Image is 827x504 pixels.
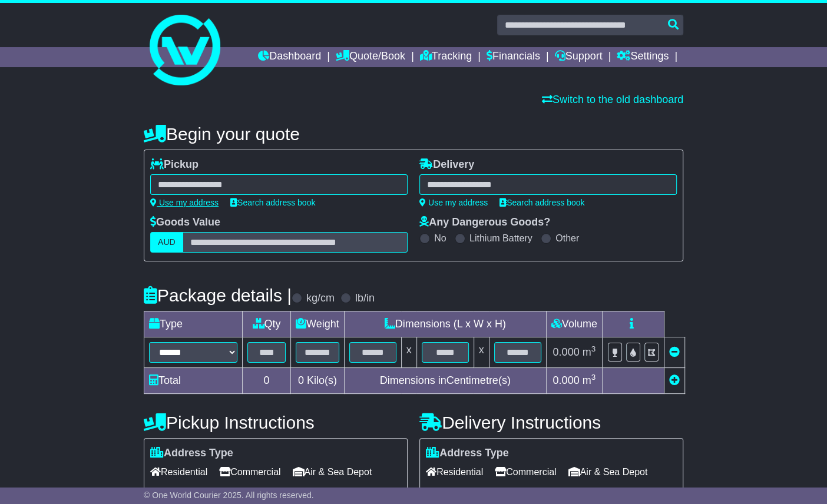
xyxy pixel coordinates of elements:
[291,311,345,337] td: Weight
[419,413,683,432] h4: Delivery Instructions
[591,344,596,353] sup: 3
[150,158,199,171] label: Pickup
[144,368,243,394] td: Total
[542,94,683,105] a: Switch to the old dashboard
[555,47,603,67] a: Support
[243,311,291,337] td: Qty
[546,311,602,337] td: Volume
[555,233,579,244] label: Other
[144,124,683,144] h4: Begin your quote
[487,47,540,67] a: Financials
[583,374,596,386] span: m
[150,198,219,207] a: Use my address
[230,198,315,207] a: Search address book
[419,198,488,207] a: Use my address
[419,216,550,229] label: Any Dangerous Goods?
[434,233,446,244] label: No
[401,337,416,368] td: x
[344,368,546,394] td: Dimensions in Centimetre(s)
[419,158,474,171] label: Delivery
[420,47,472,67] a: Tracking
[426,463,483,481] span: Residential
[306,292,335,305] label: kg/cm
[258,47,321,67] a: Dashboard
[243,368,291,394] td: 0
[469,233,532,244] label: Lithium Battery
[144,286,292,305] h4: Package details |
[344,311,546,337] td: Dimensions (L x W x H)
[150,463,207,481] span: Residential
[144,413,408,432] h4: Pickup Instructions
[617,47,669,67] a: Settings
[150,447,233,460] label: Address Type
[293,463,372,481] span: Air & Sea Depot
[219,463,280,481] span: Commercial
[144,311,243,337] td: Type
[291,368,345,394] td: Kilo(s)
[336,47,405,67] a: Quote/Book
[583,346,596,358] span: m
[499,198,584,207] a: Search address book
[669,374,680,386] a: Add new item
[426,447,509,460] label: Address Type
[150,232,183,253] label: AUD
[144,490,314,500] span: © One World Courier 2025. All rights reserved.
[474,337,489,368] td: x
[591,373,596,382] sup: 3
[568,463,648,481] span: Air & Sea Depot
[355,292,375,305] label: lb/in
[669,346,680,358] a: Remove this item
[553,346,579,358] span: 0.000
[150,216,220,229] label: Goods Value
[298,374,304,386] span: 0
[495,463,556,481] span: Commercial
[553,374,579,386] span: 0.000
